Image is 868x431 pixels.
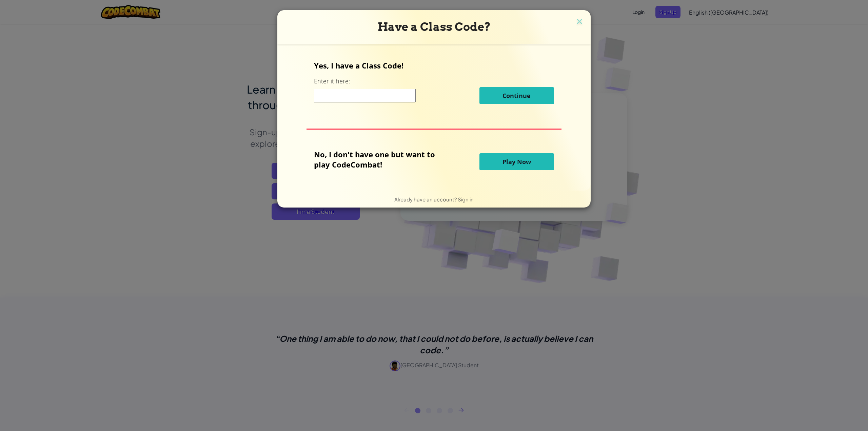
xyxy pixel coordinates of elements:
[378,20,491,34] span: Have a Class Code?
[479,153,554,170] button: Play Now
[314,149,445,170] p: No, I don't have one but want to play CodeCombat!
[502,158,531,166] span: Play Now
[479,87,554,104] button: Continue
[314,77,350,85] label: Enter it here:
[394,196,458,202] span: Already have an account?
[575,17,584,27] img: close icon
[502,92,531,100] span: Continue
[458,196,474,202] a: Sign in
[314,60,554,71] p: Yes, I have a Class Code!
